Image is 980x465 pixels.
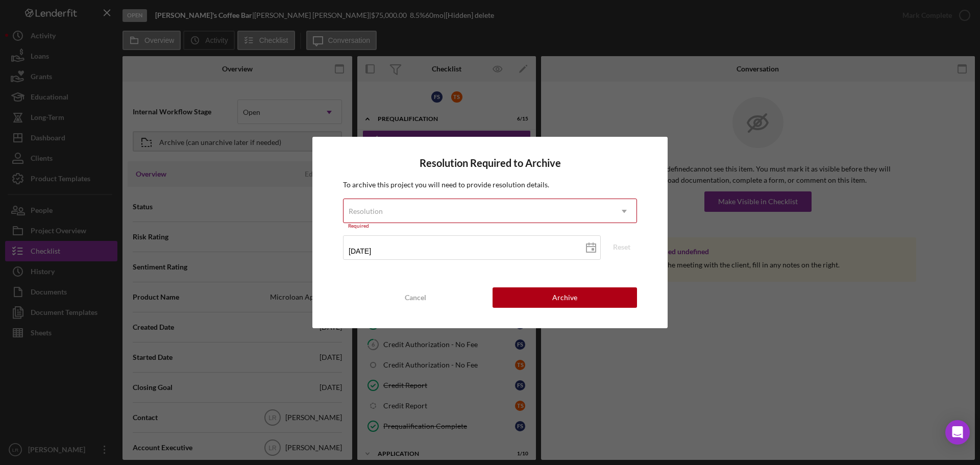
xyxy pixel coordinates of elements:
[945,420,970,445] div: Open Intercom Messenger
[493,287,637,308] button: Archive
[349,207,383,215] div: Resolution
[343,179,637,190] p: To archive this project you will need to provide resolution details.
[405,287,426,308] div: Cancel
[613,239,630,255] div: Reset
[552,287,577,308] div: Archive
[343,287,487,308] button: Cancel
[606,239,637,255] button: Reset
[343,157,637,169] h4: Resolution Required to Archive
[343,223,637,229] div: Required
